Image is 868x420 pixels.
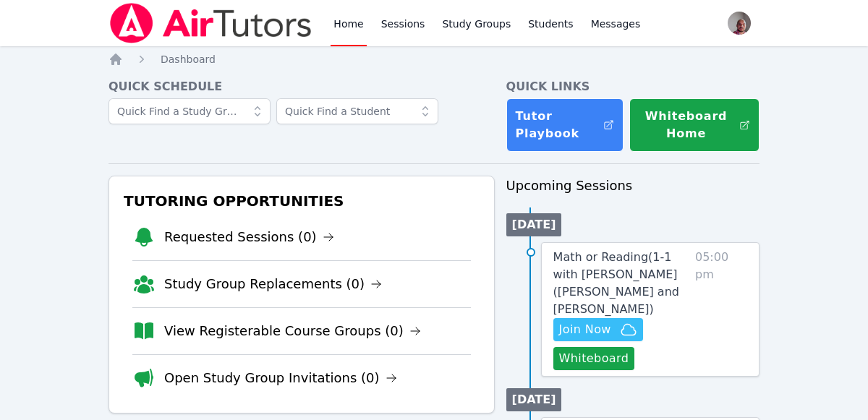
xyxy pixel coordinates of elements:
[591,17,641,31] span: Messages
[506,176,759,196] h3: Upcoming Sessions
[695,249,747,370] span: 05:00 pm
[164,321,421,341] a: View Registerable Course Groups (0)
[553,318,643,341] button: Join Now
[506,78,759,95] h4: Quick Links
[164,368,397,388] a: Open Study Group Invitations (0)
[553,347,635,370] button: Whiteboard
[164,227,334,247] a: Requested Sessions (0)
[161,53,216,65] span: Dashboard
[629,98,759,152] button: Whiteboard Home
[553,249,689,318] a: Math or Reading(1-1 with [PERSON_NAME] ([PERSON_NAME] and [PERSON_NAME])
[553,250,679,316] span: Math or Reading ( 1-1 with [PERSON_NAME] ([PERSON_NAME] and [PERSON_NAME] )
[276,98,438,124] input: Quick Find a Student
[161,52,216,67] a: Dashboard
[559,321,611,338] span: Join Now
[506,98,624,152] a: Tutor Playbook
[506,388,562,411] li: [DATE]
[109,3,313,43] img: Air Tutors
[109,52,759,67] nav: Breadcrumb
[164,274,382,294] a: Study Group Replacements (0)
[109,78,495,95] h4: Quick Schedule
[121,188,482,214] h3: Tutoring Opportunities
[506,213,562,236] li: [DATE]
[109,98,271,124] input: Quick Find a Study Group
